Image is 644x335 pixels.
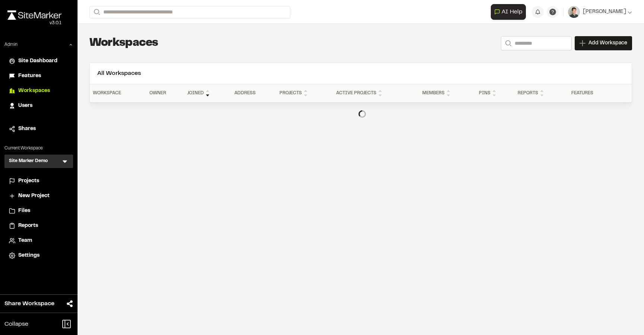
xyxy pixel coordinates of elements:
a: Reports [9,222,69,230]
div: Workspace [93,90,143,97]
button: Search [89,6,103,18]
button: [PERSON_NAME] [568,6,632,18]
div: Address [234,90,274,97]
span: Users [18,102,32,110]
span: Settings [18,252,40,260]
h3: Site Marker Demo [9,158,48,165]
button: Search [501,36,514,50]
a: Files [9,207,69,215]
span: Site Dashboard [18,57,57,65]
button: Open AI Assistant [491,4,526,20]
a: New Project [9,192,69,200]
div: Members [422,89,473,98]
span: Files [18,207,30,215]
div: Pins [479,89,512,98]
a: Site Dashboard [9,57,69,65]
span: Reports [18,222,38,230]
div: Active Projects [336,89,416,98]
span: Shares [18,125,36,133]
a: Features [9,72,69,80]
span: Features [18,72,41,80]
a: Settings [9,252,69,260]
a: Workspaces [9,87,69,95]
h1: Workspaces [89,36,158,51]
div: Projects [280,89,330,98]
p: Current Workspace [4,145,73,152]
span: Share Workspace [4,299,54,308]
div: Reports [518,89,565,98]
a: Team [9,237,69,245]
div: Oh geez...please don't... [7,20,61,26]
div: Joined [187,89,228,98]
span: [PERSON_NAME] [583,8,626,16]
img: User [568,6,580,18]
span: Projects [18,177,39,185]
a: Projects [9,177,69,185]
span: AI Help [502,7,523,16]
img: rebrand.png [7,10,61,20]
span: Team [18,237,32,245]
a: Users [9,102,69,110]
h2: All Workspaces [97,69,624,78]
div: Owner [149,90,181,97]
span: Add Workspace [588,39,627,47]
span: New Project [18,192,50,200]
div: Features [571,90,612,97]
div: Open AI Assistant [491,4,529,20]
span: Workspaces [18,87,50,95]
span: Collapse [4,320,28,329]
a: Shares [9,125,69,133]
p: Admin [4,41,18,48]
